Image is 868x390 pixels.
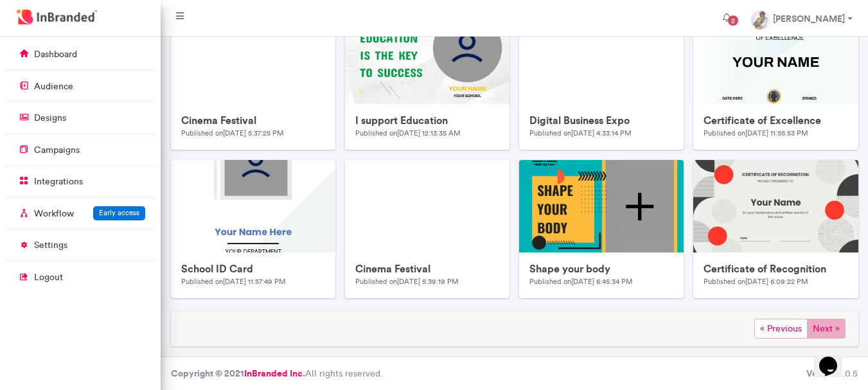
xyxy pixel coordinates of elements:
small: Published on [DATE] 5:39:19 PM [355,277,459,286]
p: campaigns [34,144,80,157]
img: InBranded Logo [13,6,100,28]
a: uploadsCertificate of RecognitionPublished on[DATE] 6:09:22 PM [693,160,858,298]
a: WorkflowEarly access [5,201,155,226]
h6: Cinema Festival [181,114,325,127]
h6: Shape your body [529,263,673,275]
span: 2 [728,15,738,26]
p: integrations [34,175,83,188]
small: Published on [DATE] 11:57:49 PM [181,277,286,286]
a: uploadsCinema FestivalPublished on[DATE] 5:39:19 PM [345,160,509,298]
small: Published on [DATE] 11:55:53 PM [704,129,808,137]
a: InBranded Inc [244,368,303,379]
b: Version [806,368,837,379]
small: Published on [DATE] 6:45:34 PM [529,277,633,286]
a: dashboard [5,42,155,66]
span: « Previous [754,319,808,339]
a: designs [5,105,155,130]
p: audience [34,80,73,93]
iframe: chat widget [814,339,855,377]
h6: Certificate of Excellence [704,114,847,127]
p: settings [34,239,67,252]
small: Published on [DATE] 4:33:14 PM [529,129,632,137]
p: logout [34,271,63,284]
button: 2 [713,5,741,31]
a: [PERSON_NAME] [741,5,863,31]
span: Early access [99,208,139,217]
div: 3.0.5 [806,368,858,380]
small: Published on [DATE] 12:13:35 AM [355,129,461,137]
span: Next » [807,319,846,339]
h6: Digital Business Expo [529,114,673,127]
p: Workflow [34,208,74,220]
a: uploadsSchool ID CardPublished on[DATE] 11:57:49 PM [171,160,335,298]
a: uploadsI support EducationPublished on[DATE] 12:13:35 AM [345,12,509,150]
a: uploadsShape your bodyPublished on[DATE] 6:45:34 PM [519,160,684,298]
p: dashboard [34,48,77,61]
strong: [PERSON_NAME] [773,13,845,24]
a: campaigns [5,137,155,162]
h6: Cinema Festival [355,263,499,275]
a: integrations [5,169,155,193]
small: Published on [DATE] 6:09:22 PM [704,277,808,286]
p: designs [34,112,66,125]
h6: School ID Card [181,263,325,275]
small: Published on [DATE] 5:37:25 PM [181,129,284,137]
a: uploadsDigital Business ExpoPublished on[DATE] 4:33:14 PM [519,12,684,150]
h6: I support Education [355,114,499,127]
a: settings [5,233,155,257]
a: uploadsCertificate of ExcellencePublished on[DATE] 11:55:53 PM [693,12,858,150]
a: uploadsCinema FestivalPublished on[DATE] 5:37:25 PM [171,12,335,150]
h6: Certificate of Recognition [704,263,847,275]
strong: Copyright © 2021 . [171,368,305,379]
img: profile dp [751,10,770,30]
a: audience [5,74,155,98]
